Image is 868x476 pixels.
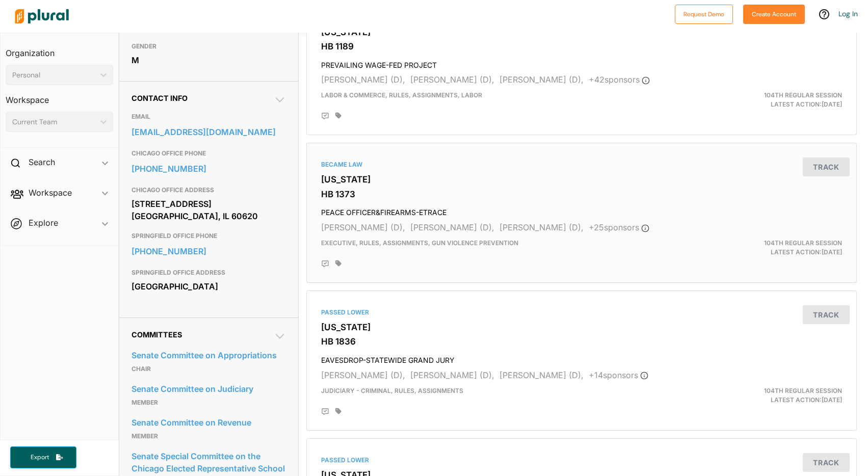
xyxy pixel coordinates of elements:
[499,74,584,85] span: [PERSON_NAME] (D),
[131,415,285,430] a: Senate Committee on Revenue
[321,222,405,232] span: [PERSON_NAME] (D),
[321,370,405,380] span: [PERSON_NAME] (D),
[321,112,329,120] div: Add Position Statement
[321,174,842,184] h3: [US_STATE]
[131,184,285,196] h3: CHICAGO OFFICE ADDRESS
[803,453,850,472] button: Track
[12,70,96,81] div: Personal
[803,157,850,176] button: Track
[29,156,55,168] h2: Search
[499,370,584,380] span: [PERSON_NAME] (D),
[131,147,285,160] h3: CHICAGO OFFICE PHONE
[321,322,842,332] h3: [US_STATE]
[410,370,494,380] span: [PERSON_NAME] (D),
[131,196,285,224] div: [STREET_ADDRESS] [GEOGRAPHIC_DATA], IL 60620
[23,453,56,462] span: Export
[499,222,584,232] span: [PERSON_NAME] (D),
[321,336,842,347] h3: HB 1836
[321,456,842,465] div: Passed Lower
[671,91,850,109] div: Latest Action: [DATE]
[131,330,182,339] span: Committees
[321,189,842,199] h3: HB 1373
[6,85,113,108] h3: Workspace
[321,91,482,99] span: Labor & Commerce, Rules, Assignments, Labor
[764,239,842,247] span: 104th Regular Session
[743,5,805,24] button: Create Account
[321,260,329,268] div: Add Position Statement
[131,348,285,363] a: Senate Committee on Appropriations
[335,260,341,267] div: Add tags
[12,117,96,127] div: Current Team
[321,203,842,217] h4: PEACE OFFICER&FIREARMS-ETRACE
[321,239,518,247] span: Executive, Rules, Assignments, Gun Violence Prevention
[10,446,76,468] button: Export
[589,74,650,85] span: + 42 sponsor s
[589,370,648,380] span: + 14 sponsor s
[131,430,285,442] p: Member
[131,244,285,259] a: [PHONE_NUMBER]
[321,408,329,416] div: Add Position Statement
[131,363,285,375] p: Chair
[675,5,733,24] button: Request Demo
[131,94,188,102] span: Contact Info
[6,38,113,61] h3: Organization
[321,41,842,51] h3: HB 1189
[410,222,494,232] span: [PERSON_NAME] (D),
[838,9,858,18] a: Log In
[131,52,285,68] div: M
[321,387,463,394] span: Judiciary - Criminal, Rules, Assignments
[321,74,405,85] span: [PERSON_NAME] (D),
[131,279,285,294] div: [GEOGRAPHIC_DATA]
[131,230,285,242] h3: SPRINGFIELD OFFICE PHONE
[321,56,842,70] h4: PREVAILING WAGE-FED PROJECT
[764,387,842,394] span: 104th Regular Session
[131,40,285,52] h3: GENDER
[131,111,285,123] h3: EMAIL
[321,160,842,169] div: Became Law
[131,161,285,176] a: [PHONE_NUMBER]
[335,408,341,415] div: Add tags
[675,8,733,19] a: Request Demo
[131,267,285,279] h3: SPRINGFIELD OFFICE ADDRESS
[321,351,842,365] h4: EAVESDROP-STATEWIDE GRAND JURY
[131,396,285,409] p: Member
[589,222,649,232] span: + 25 sponsor s
[764,91,842,99] span: 104th Regular Session
[321,308,842,317] div: Passed Lower
[671,386,850,405] div: Latest Action: [DATE]
[671,239,850,257] div: Latest Action: [DATE]
[131,124,285,140] a: [EMAIL_ADDRESS][DOMAIN_NAME]
[410,74,494,85] span: [PERSON_NAME] (D),
[803,305,850,324] button: Track
[335,112,341,119] div: Add tags
[131,381,285,396] a: Senate Committee on Judiciary
[743,8,805,19] a: Create Account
